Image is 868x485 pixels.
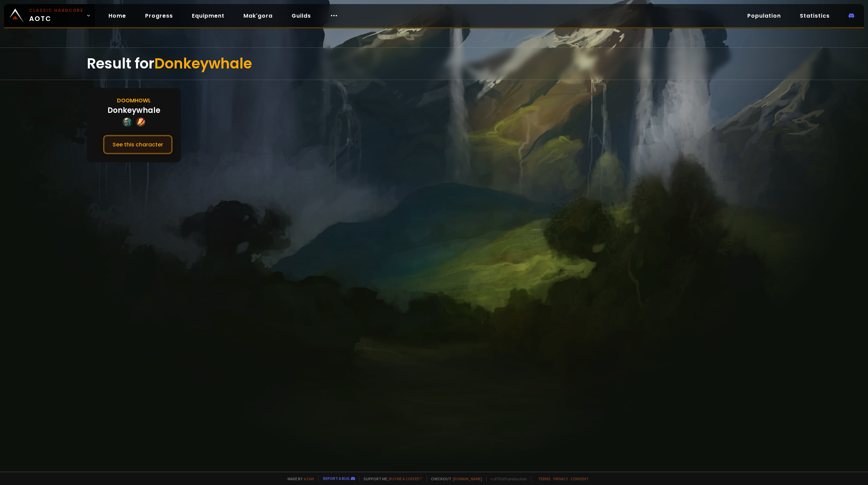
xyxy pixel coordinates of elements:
a: Population [742,9,786,23]
div: Result for [87,48,781,80]
div: Donkeywhale [107,105,160,116]
a: Equipment [186,9,230,23]
button: See this character [103,135,173,154]
a: Classic HardcoreAOTC [4,4,95,27]
div: Doomhowl [117,96,151,105]
span: v. d752d5 - production [486,476,527,481]
a: [DOMAIN_NAME] [453,476,482,481]
a: Report a bug [323,476,350,481]
a: Terms [538,476,551,481]
a: Buy me a coffee [389,476,422,481]
span: Donkeywhale [154,54,252,74]
small: Classic Hardcore [29,7,83,14]
a: Statistics [794,9,835,23]
span: Made by [283,476,314,481]
a: Consent [571,476,589,481]
a: Home [103,9,132,23]
a: a fan [304,476,314,481]
span: Support me, [359,476,422,481]
a: Guilds [286,9,316,23]
a: Mak'gora [238,9,278,23]
span: Checkout [427,476,482,481]
a: Progress [140,9,178,23]
span: AOTC [29,7,83,24]
a: Privacy [553,476,568,481]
